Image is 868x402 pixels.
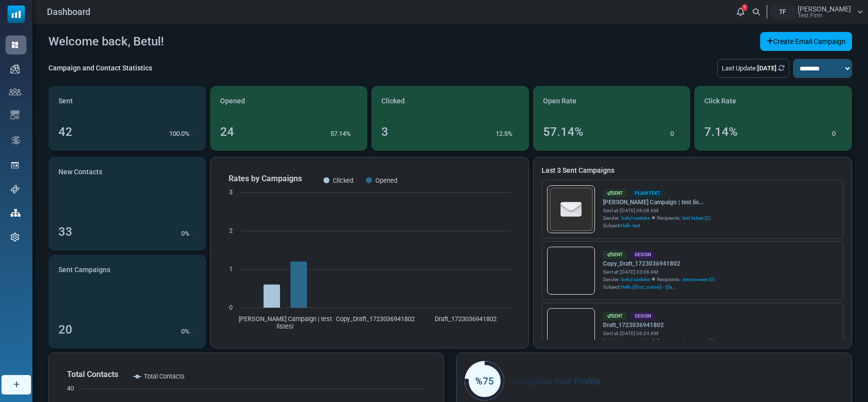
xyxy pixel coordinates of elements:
text: Rates by Campaigns [229,174,302,183]
div: % [181,327,196,337]
div: 42 [58,123,72,141]
div: Subject: [603,283,715,291]
span: Hello test [620,223,640,228]
span: Dashboard [47,5,90,18]
div: TF [770,5,795,18]
div: 3 [381,123,388,141]
div: Sender: Recipients: [603,214,710,222]
span: Sent [58,96,73,106]
text: 1 [229,265,233,273]
div: % [181,229,196,239]
span: betul sariteke [621,276,650,283]
span: Test Firm [798,12,823,18]
div: Sent [603,251,627,259]
text: Total Contacts [144,373,185,380]
span: Open Rate [543,96,577,106]
div: Sender: Recipients: [603,276,715,283]
img: mailsoftly_icon_blue_white.svg [7,5,25,23]
text: Opened [375,177,397,184]
text: 0 [229,304,233,311]
img: support-icon.svg [10,185,19,194]
svg: Rates by Campaigns [219,165,521,340]
a: denemeeee (0) [682,337,715,345]
img: empty-draft-icon2.svg [548,186,594,233]
div: 57.14% [543,123,583,141]
text: 3 [229,188,233,196]
p: 0 [670,129,674,139]
div: Complete Your Profile [465,361,844,401]
text: Copy_Draft_1723036941802 [336,315,415,323]
div: Design [631,251,655,259]
div: Design [631,312,655,321]
span: [PERSON_NAME] [798,5,851,12]
a: [PERSON_NAME] Campaign | test lis... [603,198,710,207]
span: Sent Campaigns [58,265,110,275]
div: Sender: Recipients: [603,337,715,345]
img: dashboard-icon-active.svg [10,40,19,49]
div: Last Update: [717,59,789,78]
div: 33 [58,223,72,241]
a: denemeeee (0) [682,276,715,283]
div: 20 [58,321,72,339]
span: Clicked [381,96,405,106]
text: 2 [229,227,233,234]
img: campaigns-icon.png [10,64,19,73]
div: Plain Text [631,189,664,198]
span: betul sariteke [621,337,650,345]
h4: Welcome back, Betul! [48,34,164,49]
img: settings-icon.svg [10,233,19,242]
a: 1 [734,5,747,18]
p: 57.14% [330,129,351,139]
text: [PERSON_NAME] Campaign | test listesi [238,315,331,330]
div: Subject: [603,222,710,229]
img: email-templates-icon.svg [10,110,19,119]
p: 0 [181,229,185,239]
text: Total Contacts [67,370,118,379]
a: Create Email Campaign [760,32,852,51]
b: [DATE] [757,64,777,72]
div: 7.14% [704,123,738,141]
span: Opened [220,96,245,106]
span: betul sariteke [621,214,650,222]
div: Campaign and Contact Statistics [48,63,152,73]
span: Hello {(first_name)} - {(la... [620,284,676,290]
img: landing_pages.svg [10,161,19,170]
div: %75 [465,374,504,389]
span: Click Rate [704,96,736,106]
div: Sent [603,189,627,198]
p: 12.5% [496,129,513,139]
p: 0 [181,327,185,337]
a: TF [PERSON_NAME] Test Firm [770,5,863,18]
span: 1 [742,4,747,11]
a: Last 3 Sent Campaigns [542,165,844,176]
p: 0 [832,129,836,139]
a: test listesi (2) [682,214,710,222]
img: contacts-icon.svg [9,88,21,95]
a: New Contacts 33 0% [48,157,206,251]
div: Sent at: [DATE] 03:08 AM [603,268,715,276]
div: Sent at: [DATE] 06:24 AM [603,330,715,337]
text: Clicked [333,177,353,184]
a: Refresh Stats [778,64,785,72]
p: 100.0% [169,129,190,139]
div: 24 [220,123,234,141]
div: Sent [603,312,627,321]
a: Draft_1723036941802 [603,321,715,330]
text: 40 [67,385,74,392]
img: workflow.svg [10,134,21,146]
span: New Contacts [58,167,102,177]
div: Sent at: [DATE] 06:08 AM [603,207,710,214]
a: Copy_Draft_1723036941802 [603,259,715,268]
text: Draft_1723036941802 [434,315,496,323]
